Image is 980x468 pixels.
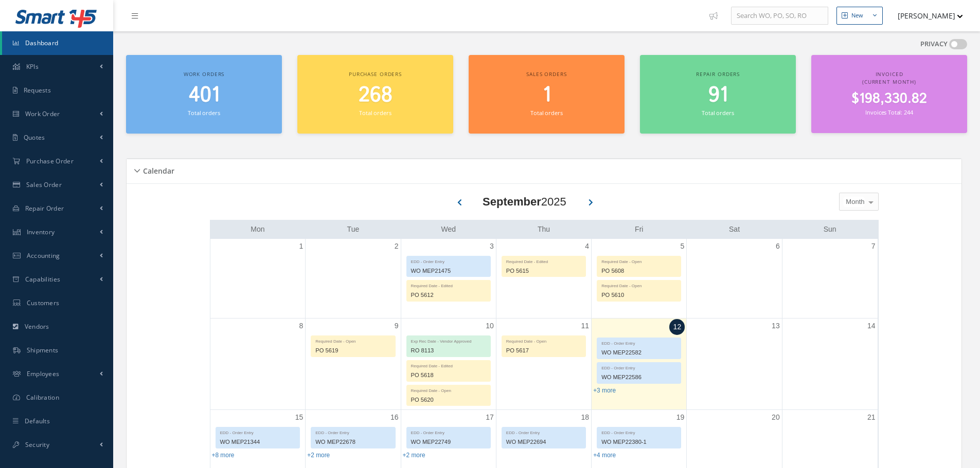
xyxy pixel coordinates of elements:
span: Quotes [24,133,45,142]
div: WO MEP22678 [311,436,395,448]
a: September 9, 2025 [393,319,401,333]
div: WO MEP22380-1 [597,436,681,448]
a: September 12, 2025 [669,319,685,335]
td: September 14, 2025 [782,318,877,410]
a: September 11, 2025 [579,319,592,333]
span: 401 [189,81,220,110]
td: September 4, 2025 [496,239,591,319]
div: WO MEP22749 [407,436,490,448]
a: Friday [633,223,645,236]
div: New [851,11,863,20]
span: Requests [24,86,51,95]
a: Invoiced (Current Month) $198,330.82 Invoices Total: 244 [811,55,967,133]
span: Vendors [25,322,49,331]
a: Repair orders 91 Total orders [640,55,796,134]
div: 2025 [483,193,566,210]
span: Work orders [184,70,224,78]
td: September 9, 2025 [306,318,401,410]
div: Required Date - Open [407,385,490,394]
a: Show 4 more events [593,452,616,459]
a: September 7, 2025 [869,239,878,254]
a: Tuesday [345,223,362,236]
div: PO 5617 [502,345,585,357]
span: Work Order [25,109,60,118]
div: Required Date - Open [597,280,681,289]
a: Saturday [727,223,742,236]
a: September 18, 2025 [579,410,592,425]
div: EDD - Order Entry [597,338,681,347]
td: September 1, 2025 [210,239,306,319]
span: Security [25,440,49,449]
a: Show 3 more events [593,387,616,394]
span: 91 [708,81,728,110]
div: EDD - Order Entry [597,363,681,371]
button: [PERSON_NAME] [888,6,963,26]
span: (Current Month) [862,78,916,85]
div: Required Date - Open [502,336,585,345]
td: September 11, 2025 [496,318,591,410]
div: Required Date - Edited [407,280,490,289]
span: KPIs [26,62,39,71]
a: September 17, 2025 [484,410,496,425]
div: EDD - Order Entry [407,427,490,436]
a: Show 2 more events [403,452,425,459]
div: PO 5619 [311,345,395,357]
a: Monday [248,223,266,236]
div: EDD - Order Entry [502,427,585,436]
a: September 14, 2025 [865,319,878,333]
div: Required Date - Open [597,256,681,265]
span: Dashboard [25,39,59,47]
a: Purchase orders 268 Total orders [297,55,453,134]
div: WO MEP22694 [502,436,585,448]
a: Sales orders 1 Total orders [469,55,625,134]
input: Search WO, PO, SO, RO [731,7,828,25]
div: PO 5610 [597,289,681,301]
a: September 20, 2025 [770,410,782,425]
span: Defaults [25,417,50,425]
a: September 16, 2025 [388,410,401,425]
small: Total orders [188,109,220,117]
div: PO 5608 [597,265,681,277]
span: 268 [359,81,393,110]
span: Sales orders [526,70,566,78]
span: Accounting [27,251,60,260]
a: Wednesday [439,223,458,236]
td: September 8, 2025 [210,318,306,410]
span: Purchase Order [26,157,74,165]
span: Month [843,197,864,207]
span: 1 [543,81,551,110]
span: $198,330.82 [851,89,927,109]
a: September 1, 2025 [297,239,305,254]
div: EDD - Order Entry [311,427,395,436]
h5: Calendar [140,163,174,176]
div: PO 5620 [407,394,490,406]
span: Employees [27,369,60,378]
span: Sales Order [26,180,62,189]
div: Required Date - Edited [502,256,585,265]
a: September 2, 2025 [393,239,401,254]
td: September 6, 2025 [687,239,782,319]
div: EDD - Order Entry [216,427,300,436]
a: September 10, 2025 [484,319,496,333]
span: Purchase orders [349,70,402,78]
div: Exp Rec Date - Vendor Approved [407,336,490,345]
span: Capabilities [25,275,61,284]
small: Total orders [530,109,562,117]
small: Invoices Total: 244 [865,108,913,116]
div: EDD - Order Entry [407,256,490,265]
small: Total orders [702,109,734,117]
div: WO MEP22586 [597,371,681,383]
button: New [836,7,883,25]
b: September [483,195,541,208]
a: Show 2 more events [307,452,330,459]
div: WO MEP22582 [597,347,681,359]
div: WO MEP21475 [407,265,490,277]
span: Inventory [27,228,55,236]
a: September 4, 2025 [583,239,591,254]
td: September 12, 2025 [592,318,687,410]
span: Calibration [26,393,59,402]
a: September 3, 2025 [488,239,496,254]
div: RO 8113 [407,345,490,357]
span: Repair Order [25,204,64,213]
a: Dashboard [2,31,113,55]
